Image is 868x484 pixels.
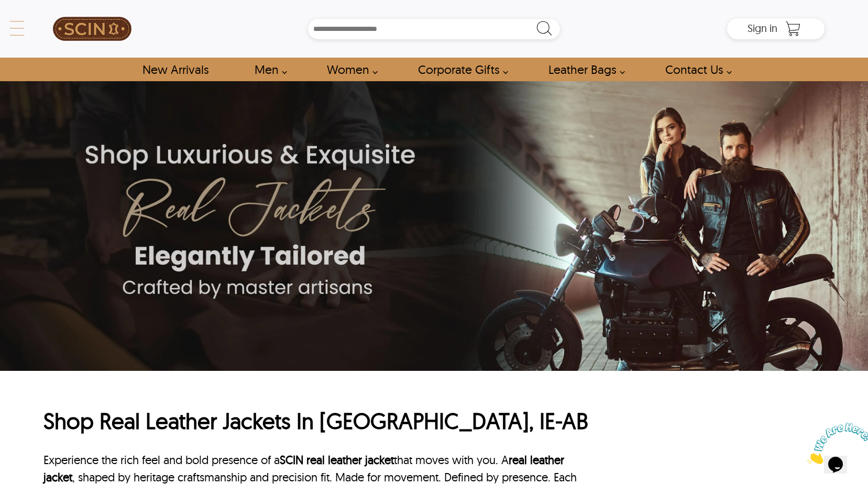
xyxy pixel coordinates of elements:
[406,58,514,81] a: Shop Leather Corporate Gifts
[280,453,303,467] a: SCIN
[748,21,777,35] span: Sign in
[130,58,220,81] a: Shop New Arrivals
[315,58,383,81] a: Shop Women Leather Jackets
[748,25,777,34] a: Sign in
[243,58,293,81] a: shop men's leather jackets
[536,58,631,81] a: Shop Leather Bags
[653,58,738,81] a: contact-us
[53,5,131,52] img: SCIN
[803,419,868,468] iframe: chat widget
[4,4,69,46] img: Chat attention grabber
[306,453,394,467] a: real leather jacket
[43,407,590,436] h1: Shop Real Leather Jackets In [GEOGRAPHIC_DATA], IE-AB
[43,5,141,52] a: SCIN
[783,21,804,37] a: Shopping Cart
